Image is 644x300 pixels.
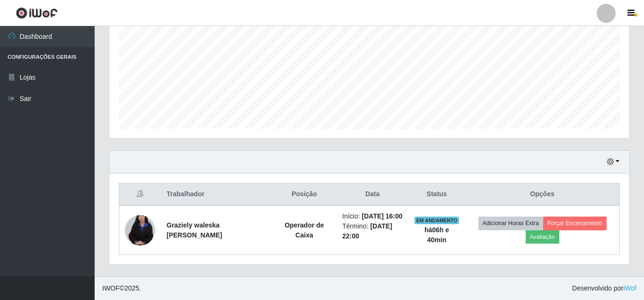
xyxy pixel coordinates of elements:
li: Início: [342,211,403,221]
th: Opções [465,183,619,206]
th: Posição [272,183,337,206]
th: Data [336,183,408,206]
button: Forçar Encerramento [543,217,607,230]
span: IWOF [102,284,120,292]
strong: há 06 h e 40 min [424,226,449,244]
strong: Graziely waleska [PERSON_NAME] [167,221,222,239]
span: Desenvolvido por [572,283,636,293]
a: iWof [623,284,636,292]
li: Término: [342,221,403,241]
strong: Operador de Caixa [284,221,324,239]
button: Avaliação [526,230,559,244]
button: Adicionar Horas Extra [478,217,543,230]
img: CoreUI Logo [16,7,58,19]
img: 1728318910753.jpeg [125,208,155,253]
th: Status [408,183,465,206]
span: EM ANDAMENTO [415,217,459,224]
th: Trabalhador [161,183,272,206]
time: [DATE] 16:00 [362,212,403,220]
span: © 2025 . [102,283,141,293]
